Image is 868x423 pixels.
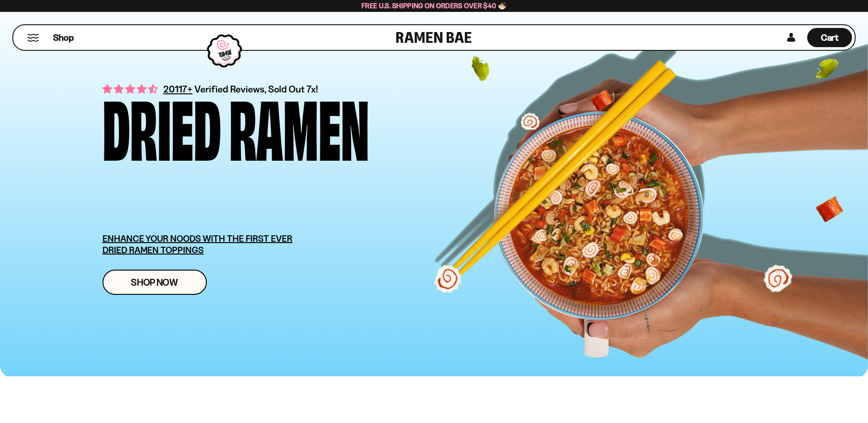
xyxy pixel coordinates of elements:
span: Shop Now [131,277,178,287]
a: Shop Now [102,270,207,295]
div: Cart [807,25,852,50]
span: Shop [53,32,74,44]
div: Ramen [229,94,369,157]
div: Dried [102,94,221,157]
span: Cart [821,32,839,43]
button: Mobile Menu Trigger [27,34,39,42]
a: Shop [53,28,74,47]
span: Free U.S. Shipping on Orders over $40 🍜 [361,1,507,10]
